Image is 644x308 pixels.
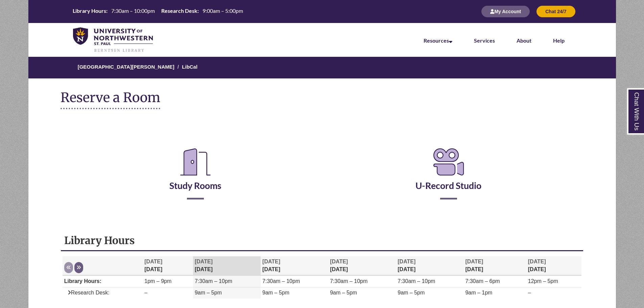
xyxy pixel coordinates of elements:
a: Resources [424,37,452,44]
div: Reserve a Room [61,126,584,219]
table: Hours Today [70,7,246,15]
button: My Account [481,6,530,17]
nav: Breadcrumb [13,57,631,78]
span: Research Desk: [64,290,110,295]
span: 7:30am – 10pm [330,278,367,284]
a: Chat 24/7 [536,8,575,14]
a: [GEOGRAPHIC_DATA][PERSON_NAME] [78,64,174,70]
a: LibCal [182,64,197,70]
a: Help [553,37,565,44]
span: – [144,290,147,295]
a: Hours Today [70,7,246,16]
span: [DATE] [195,259,213,264]
span: [DATE] [398,259,415,264]
th: [DATE] [143,256,193,276]
span: 7:30am – 10pm [262,278,300,284]
button: Chat 24/7 [536,6,575,17]
td: Library Hours: [63,276,143,287]
span: [DATE] [330,259,348,264]
span: [DATE] [465,259,483,264]
span: – [528,290,531,295]
a: Services [474,37,495,44]
button: Previous week [64,262,73,273]
a: My Account [481,8,530,14]
h1: Library Hours [64,234,580,247]
th: [DATE] [463,256,526,276]
span: [DATE] [144,259,162,264]
span: 1pm – 9pm [144,278,171,284]
a: About [517,37,531,44]
th: Research Desk: [159,7,200,15]
span: 9am – 1pm [465,290,492,295]
span: 7:30am – 10:00pm [111,7,155,14]
span: 12pm – 5pm [528,278,558,284]
span: 7:30am – 6pm [465,278,500,284]
th: [DATE] [526,256,581,276]
img: UNWSP Library Logo [73,27,153,53]
span: 9:00am – 5:00pm [202,7,243,14]
th: [DATE] [261,256,328,276]
span: [DATE] [262,259,280,264]
button: Next week [74,262,83,273]
th: Library Hours: [70,7,109,15]
a: Study Rooms [169,163,221,191]
th: [DATE] [328,256,396,276]
span: 9am – 5pm [195,290,222,295]
h1: Reserve a Room [61,90,160,109]
span: 9am – 5pm [262,290,289,295]
th: [DATE] [193,256,261,276]
a: U-Record Studio [415,163,481,191]
span: 7:30am – 10pm [398,278,435,284]
span: 9am – 5pm [330,290,357,295]
span: [DATE] [528,259,546,264]
span: 7:30am – 10pm [195,278,232,284]
span: 9am – 5pm [398,290,425,295]
th: [DATE] [396,256,463,276]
